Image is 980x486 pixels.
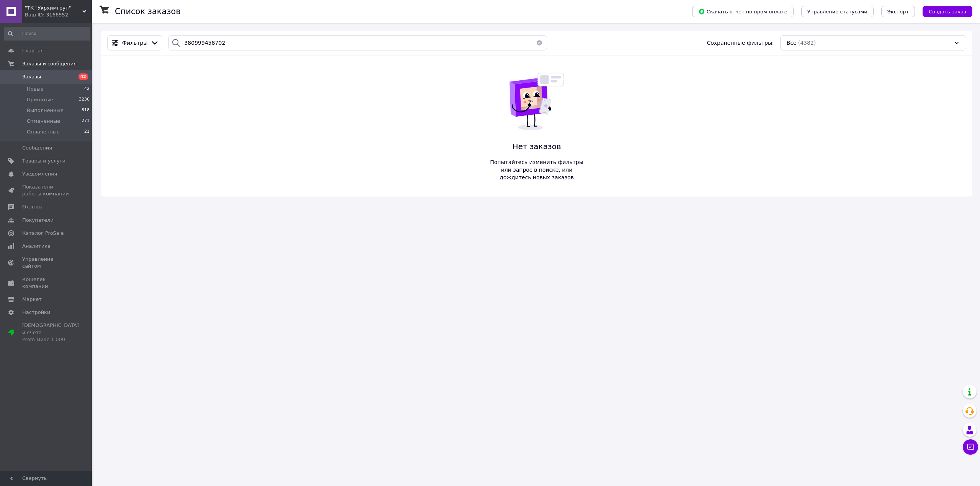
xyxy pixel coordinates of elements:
[801,6,874,17] button: Управление статусами
[22,145,52,151] span: Сообщения
[22,158,65,164] span: Товары и услуги
[963,439,978,455] button: Чат с покупателем
[22,47,44,54] span: Главная
[27,118,60,125] span: Отмененные
[692,6,794,17] button: Скачать отчет по пром-оплате
[486,141,587,152] span: Нет заказов
[22,203,42,210] span: Отзывы
[27,96,53,103] span: Принятые
[79,96,90,103] span: 3230
[22,217,54,224] span: Покупатели
[798,40,816,46] span: (4382)
[887,9,909,15] span: Экспорт
[22,184,71,197] span: Показатели работы компании
[22,276,71,290] span: Кошелек компании
[22,243,51,250] span: Аналитика
[115,7,181,16] h1: Список заказов
[78,73,88,80] span: 42
[915,8,972,14] a: Создать заказ
[929,9,966,15] span: Создать заказ
[27,86,44,93] span: Новые
[82,107,90,114] span: 818
[698,8,787,15] span: Скачать отчет по пром-оплате
[84,128,90,135] span: 21
[22,171,57,177] span: Уведомления
[22,73,41,80] span: Заказы
[787,39,797,47] span: Все
[84,86,90,93] span: 42
[22,322,79,343] span: [DEMOGRAPHIC_DATA] и счета
[486,158,587,181] span: Попытайтесь изменить фильтры или запрос в поиске, или дождитесь новых заказов
[4,27,90,41] input: Поиск
[82,118,90,125] span: 271
[122,39,147,47] span: Фильтры
[168,35,547,50] input: Поиск по номеру заказа, ФИО покупателя, номеру телефона, Email, номеру накладной
[22,256,71,270] span: Управление сайтом
[27,128,60,135] span: Оплаченные
[923,6,972,17] button: Создать заказ
[707,39,774,47] span: Сохраненные фильтры:
[22,309,50,316] span: Настройки
[22,336,79,343] div: Prom микс 1 000
[881,6,915,17] button: Экспорт
[807,9,867,15] span: Управление статусами
[25,5,82,11] span: "ТК "Укрхимгруп"
[22,230,64,237] span: Каталог ProSale
[22,60,77,67] span: Заказы и сообщения
[532,35,547,50] button: Очистить
[25,11,92,18] div: Ваш ID: 3166552
[27,107,64,114] span: Выполненные
[22,296,42,303] span: Маркет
